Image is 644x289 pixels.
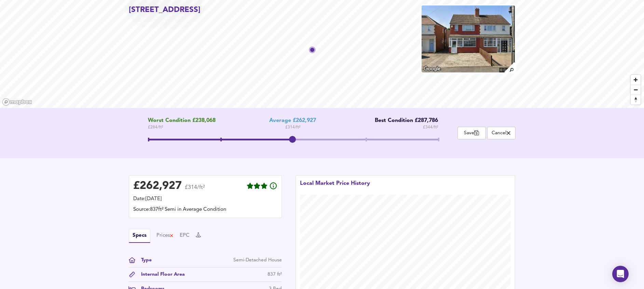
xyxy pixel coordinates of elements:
[269,118,316,124] div: Average £262,927
[180,232,190,239] button: EPC
[487,127,516,139] button: Cancel
[156,232,174,239] button: Prices
[133,181,182,191] div: £ 262,927
[612,266,629,282] div: Open Intercom Messenger
[148,124,216,131] span: £ 284 / ft²
[631,85,641,95] span: Zoom out
[491,130,512,136] span: Cancel
[136,257,152,264] div: Type
[631,85,641,95] button: Zoom out
[461,130,482,136] span: Save
[370,118,438,124] div: Best Condition £287,786
[185,185,205,195] span: £314/ft²
[2,98,32,106] a: Mapbox homepage
[285,124,300,131] span: £ 314 / ft²
[631,95,641,105] span: Reset bearing to north
[300,180,370,195] div: Local Market Price History
[631,95,641,105] button: Reset bearing to north
[631,75,641,85] button: Zoom in
[129,229,150,243] button: Specs
[233,257,282,264] div: Semi-Detached House
[133,206,277,214] div: Source: 837ft² Semi in Average Condition
[129,5,201,15] h2: [STREET_ADDRESS]
[133,195,277,203] div: Date: [DATE]
[136,271,185,278] div: Internal Floor Area
[421,5,515,73] img: property
[148,118,216,124] span: Worst Condition £238,068
[423,124,438,131] span: £ 344 / ft²
[268,271,282,278] div: 837 ft²
[504,61,516,73] img: search
[457,127,486,139] button: Save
